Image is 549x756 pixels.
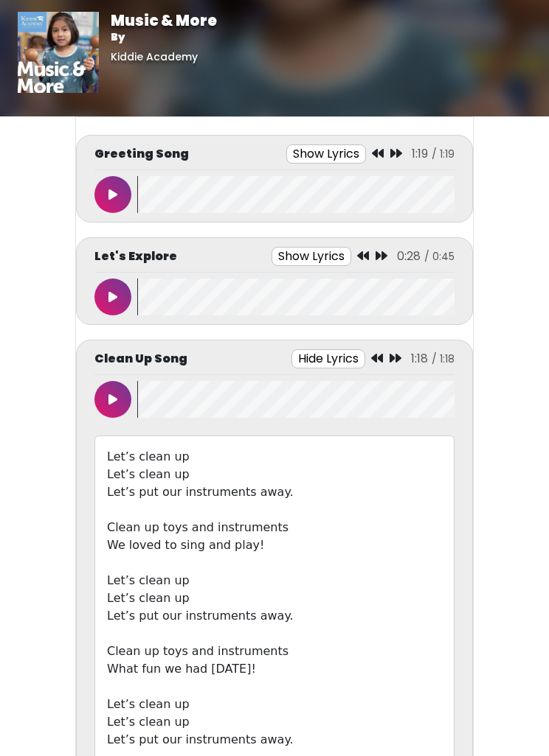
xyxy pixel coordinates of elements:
button: Show Lyrics [272,247,351,266]
span: 1:18 [411,350,428,367]
p: Let's Explore [94,248,177,265]
span: 1:19 [412,145,428,162]
span: 0:28 [397,248,421,265]
span: / 1:19 [432,147,455,161]
p: Greeting Song [94,145,189,163]
p: Clean Up Song [94,350,187,368]
span: / 1:18 [432,351,455,366]
img: 01vrkzCYTteBT1eqlInO [18,12,99,93]
button: Show Lyrics [286,144,366,164]
span: / 0:45 [424,249,455,264]
button: Hide Lyrics [291,349,365,368]
h6: Kiddie Academy [111,51,217,63]
p: By [111,29,217,45]
h1: Music & More [111,12,217,29]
